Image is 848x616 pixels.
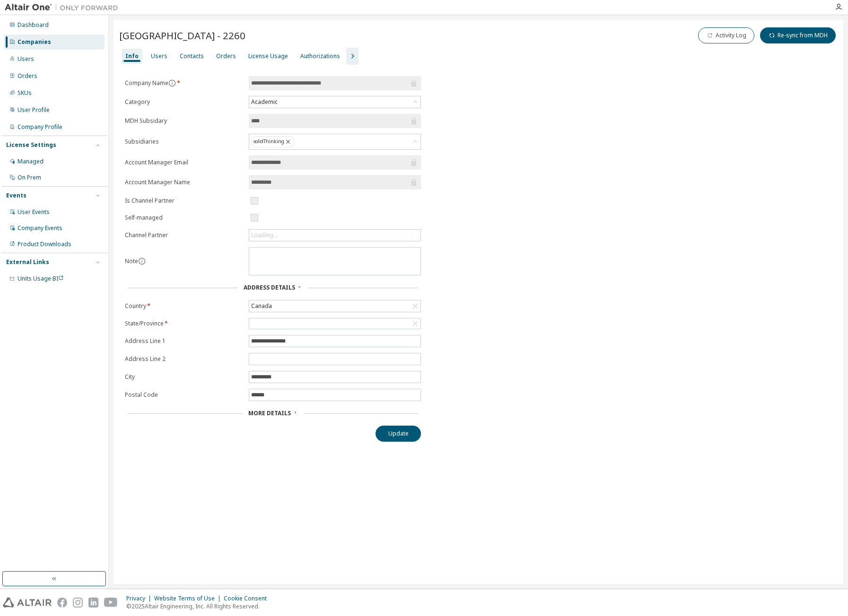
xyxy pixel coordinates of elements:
[251,136,294,147] div: solidThinking
[6,258,49,266] div: External Links
[17,158,44,165] div: Managed
[88,598,98,607] img: linkedin.svg
[17,274,64,282] span: Units Usage BI
[17,72,37,80] div: Orders
[138,257,146,265] button: information
[17,89,32,97] div: SKUs
[3,598,52,607] img: altair_logo.svg
[125,197,243,205] label: Is Channel Partner
[17,224,62,232] div: Company Events
[57,598,67,607] img: facebook.svg
[125,373,243,381] label: City
[249,230,420,241] div: Loading...
[250,97,279,107] div: Academic
[17,106,50,114] div: User Profile
[300,52,340,60] div: Authorizations
[125,159,243,166] label: Account Manager Email
[125,117,243,125] label: MDH Subsidary
[125,355,243,363] label: Address Line 2
[180,52,204,60] div: Contacts
[73,598,83,607] img: instagram.svg
[104,598,118,607] img: youtube.svg
[17,208,50,216] div: User Events
[249,300,420,312] div: Canada
[760,27,836,43] button: Re-sync from MDH
[154,595,224,602] div: Website Terms of Use
[125,79,243,87] label: Company Name
[125,231,243,239] label: Channel Partner
[17,240,71,248] div: Product Downloads
[244,283,295,291] span: Address Details
[17,21,49,29] div: Dashboard
[17,174,41,181] div: On Prem
[17,55,34,63] div: Users
[6,192,26,199] div: Events
[249,134,420,149] div: solidThinking
[376,426,421,442] button: Update
[216,52,236,60] div: Orders
[698,27,754,43] button: Activity Log
[125,98,243,106] label: Category
[126,595,154,602] div: Privacy
[125,214,243,222] label: Self-managed
[251,231,278,239] div: Loading...
[125,337,243,345] label: Address Line 1
[125,391,243,399] label: Postal Code
[125,257,138,265] label: Note
[224,595,272,602] div: Cookie Consent
[17,38,51,46] div: Companies
[17,123,62,131] div: Company Profile
[6,141,56,149] div: License Settings
[125,52,139,60] div: Info
[248,409,291,417] span: More Details
[125,302,243,310] label: Country
[125,320,243,327] label: State/Province
[151,52,167,60] div: Users
[5,3,123,12] img: Altair One
[248,52,288,60] div: License Usage
[126,602,272,610] p: © 2025 Altair Engineering, Inc. All Rights Reserved.
[250,301,273,311] div: Canada
[249,96,420,108] div: Academic
[168,79,176,87] button: information
[125,179,243,186] label: Account Manager Name
[125,138,243,145] label: Subsidiaries
[119,29,245,42] span: [GEOGRAPHIC_DATA] - 2260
